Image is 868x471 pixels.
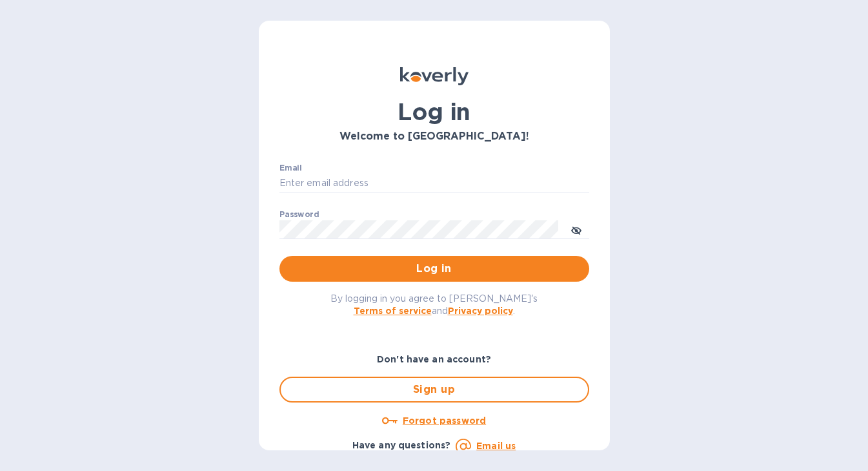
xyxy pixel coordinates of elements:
a: Privacy policy [448,306,513,316]
label: Email [279,164,302,172]
h1: Log in [279,98,589,125]
span: By logging in you agree to [PERSON_NAME]'s and . [330,293,538,316]
a: Terms of service [354,306,432,316]
input: Enter email address [279,174,589,193]
span: Log in [290,261,579,277]
b: Don't have an account? [377,354,491,364]
a: Email us [476,441,516,451]
u: Forgot password [403,415,486,426]
button: Log in [279,256,589,282]
h3: Welcome to [GEOGRAPHIC_DATA]! [279,131,589,143]
img: Koverly [400,67,469,85]
button: Sign up [279,377,589,403]
b: Have any questions? [352,440,451,450]
button: toggle password visibility [563,216,589,242]
span: Sign up [291,382,578,397]
label: Password [279,211,319,218]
